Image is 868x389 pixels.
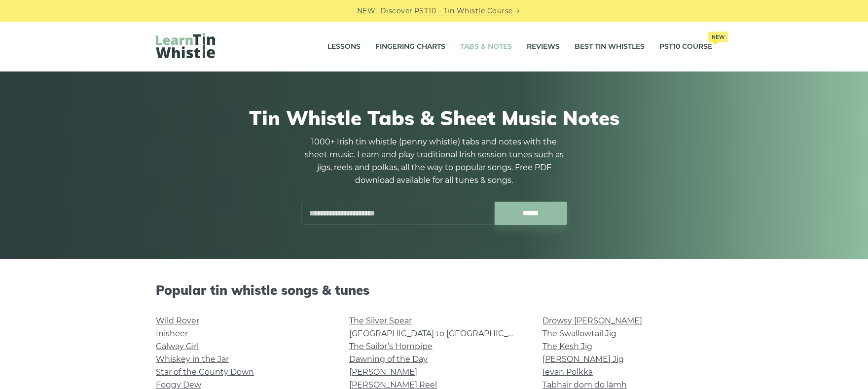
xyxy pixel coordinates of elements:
[327,35,361,59] a: Lessons
[156,316,199,325] a: Wild Rover
[349,329,531,338] a: [GEOGRAPHIC_DATA] to [GEOGRAPHIC_DATA]
[156,329,188,338] a: Inisheer
[542,316,642,325] a: Drowsy [PERSON_NAME]
[460,35,512,59] a: Tabs & Notes
[527,35,560,59] a: Reviews
[659,35,712,59] a: PST10 CourseNew
[156,354,229,364] a: Whiskey in the Jar
[156,283,712,298] h2: Popular tin whistle songs & tunes
[349,367,417,377] a: [PERSON_NAME]
[349,316,412,325] a: The Silver Spear
[708,32,728,42] span: New
[301,136,567,187] p: 1000+ Irish tin whistle (penny whistle) tabs and notes with the sheet music. Learn and play tradi...
[375,35,445,59] a: Fingering Charts
[542,342,592,351] a: The Kesh Jig
[542,367,593,377] a: Ievan Polkka
[575,35,645,59] a: Best Tin Whistles
[156,342,199,351] a: Galway Girl
[542,354,624,364] a: [PERSON_NAME] Jig
[349,354,428,364] a: Dawning of the Day
[349,342,433,351] a: The Sailor’s Hornpipe
[156,106,712,130] h1: Tin Whistle Tabs & Sheet Music Notes
[542,329,616,338] a: The Swallowtail Jig
[156,367,254,377] a: Star of the County Down
[156,33,215,58] img: LearnTinWhistle.com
